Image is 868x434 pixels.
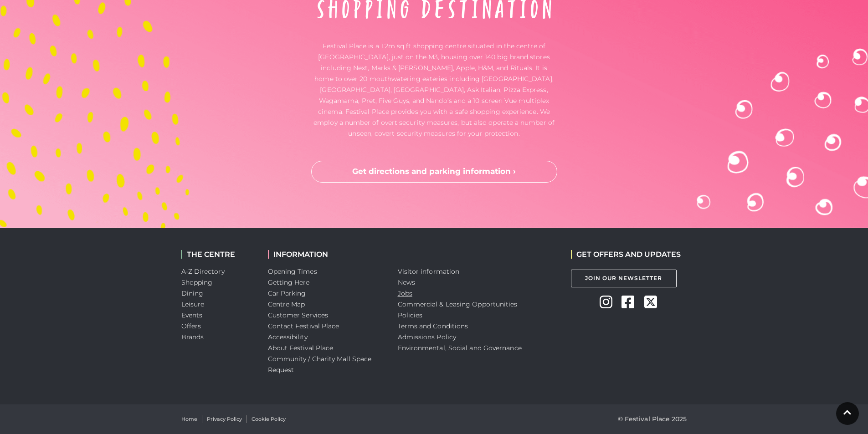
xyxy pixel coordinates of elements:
[181,289,204,297] a: Dining
[398,344,522,352] a: Environmental, Social and Governance
[571,250,681,259] h2: GET OFFERS AND UPDATES
[207,415,242,423] a: Privacy Policy
[268,300,305,308] a: Centre Map
[268,250,384,259] h2: INFORMATION
[398,333,457,341] a: Admissions Policy
[268,278,310,286] a: Getting Here
[398,300,518,308] a: Commercial & Leasing Opportunities
[268,311,329,319] a: Customer Services
[181,278,213,286] a: Shopping
[268,267,317,276] a: Opening Times
[181,311,203,319] a: Events
[181,333,204,341] a: Brands
[398,322,468,330] a: Terms and Conditions
[181,322,201,330] a: Offers
[268,344,334,352] a: About Festival Place
[181,267,225,276] a: A-Z Directory
[181,300,205,308] a: Leisure
[181,415,197,423] a: Home
[398,289,412,297] a: Jobs
[311,161,557,183] a: Get directions and parking information ›
[268,322,339,330] a: Contact Festival Place
[181,250,254,259] h2: THE CENTRE
[252,415,286,423] a: Cookie Policy
[398,278,415,286] a: News
[311,41,557,139] p: Festival Place is a 1.2m sq ft shopping centre situated in the centre of [GEOGRAPHIC_DATA], just ...
[571,270,677,287] a: Join Our Newsletter
[618,414,687,424] p: © Festival Place 2025
[268,289,306,297] a: Car Parking
[398,267,460,276] a: Visitor information
[268,355,372,374] a: Community / Charity Mall Space Request
[398,311,423,319] a: Policies
[268,333,308,341] a: Accessibility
